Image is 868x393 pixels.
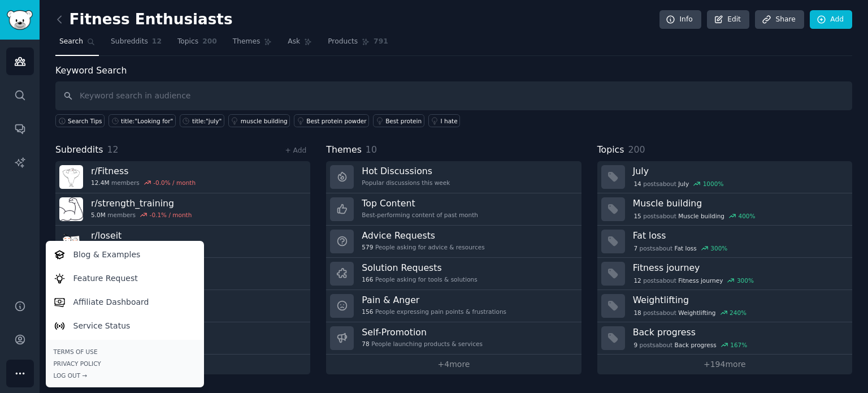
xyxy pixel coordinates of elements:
div: People asking for tools & solutions [362,275,477,283]
div: Best protein [385,117,422,125]
a: title:"july" [180,114,224,127]
a: Search [55,33,99,56]
div: 1000 % [703,180,724,188]
span: 7 [633,244,637,252]
a: Best protein [373,114,424,127]
span: Themes [326,143,362,157]
span: 12 [633,277,641,284]
div: 400 % [738,212,755,220]
span: 9 [633,341,637,349]
span: Products [328,37,358,47]
div: post s about [633,243,728,253]
h2: Fitness Enthusiasts [55,11,233,29]
h3: r/ Fitness [91,165,196,177]
span: 18 [633,309,641,317]
span: July [678,180,689,188]
h3: Weightlifting [633,294,844,306]
span: 12.4M [91,179,109,187]
span: Topics [177,37,198,47]
a: Self-Promotion78People launching products & services [326,322,581,355]
div: Popular discussions this week [362,179,450,187]
img: Fitness [59,165,83,189]
p: Service Status [73,320,131,332]
a: + Add [285,146,306,154]
div: title:"july" [192,117,222,125]
div: -0.0 % / month [153,179,196,187]
span: 14 [633,180,641,188]
label: Keyword Search [55,65,127,76]
span: Search Tips [68,117,102,125]
a: Topics200 [173,33,221,56]
span: Ask [288,37,300,47]
span: 156 [362,308,373,316]
span: 579 [362,243,373,251]
a: Products791 [324,33,392,56]
p: Blog & Examples [73,249,141,261]
div: members [91,179,196,187]
a: Top ContentBest-performing content of past month [326,193,581,226]
div: post s about [633,340,748,350]
span: 12 [152,37,162,47]
div: Best protein powder [306,117,366,125]
a: Info [659,10,701,29]
p: Feature Request [73,273,138,284]
h3: Pain & Anger [362,294,506,306]
div: 300 % [710,244,727,252]
img: loseit [59,230,83,253]
span: 791 [374,37,388,47]
a: muscle building [228,114,290,127]
span: 200 [628,144,645,155]
h3: Fat loss [633,230,844,241]
div: Best-performing content of past month [362,211,478,219]
a: Service Status [47,314,202,338]
div: muscle building [241,117,288,125]
h3: Top Content [362,197,478,209]
span: Topics [597,143,624,157]
a: Fat loss7postsaboutFat loss300% [597,226,852,258]
span: 166 [362,275,373,283]
a: r/strength_training5.0Mmembers-0.1% / month [55,193,310,226]
span: Subreddits [111,37,148,47]
span: Subreddits [55,143,103,157]
h3: Muscle building [633,197,844,209]
a: Weightlifting18postsaboutWeightlifting240% [597,290,852,322]
a: Privacy Policy [54,360,196,368]
a: +4more [326,355,581,374]
div: title:"Looking for" [121,117,173,125]
span: Fat loss [675,244,697,252]
h3: r/ strength_training [91,197,192,209]
h3: Solution Requests [362,262,477,274]
h3: Fitness journey [633,262,844,274]
a: Blog & Examples [47,243,202,266]
div: post s about [633,211,757,221]
a: Best protein powder [294,114,369,127]
span: Back progress [675,341,717,349]
span: 200 [202,37,217,47]
a: r/loseit4.1Mmembers0.1% / month [55,226,310,258]
a: Affiliate Dashboard [47,290,202,314]
div: post s about [633,308,748,318]
a: July14postsaboutJuly1000% [597,161,852,193]
a: +194more [597,355,852,374]
a: Advice Requests579People asking for advice & resources [326,226,581,258]
img: GummySearch logo [7,10,33,30]
div: -0.1 % / month [150,211,192,219]
span: Themes [233,37,261,47]
img: strength_training [59,197,83,221]
span: 15 [633,212,641,220]
h3: Back progress [633,326,844,338]
span: 12 [107,144,119,155]
a: Subreddits12 [107,33,166,56]
a: Themes [229,33,276,56]
span: Muscle building [678,212,724,220]
div: 300 % [737,277,754,284]
a: Fitness journey12postsaboutFitness journey300% [597,258,852,290]
a: Back progress9postsaboutBack progress167% [597,322,852,355]
div: People asking for advice & resources [362,243,484,251]
a: Hot DiscussionsPopular discussions this week [326,161,581,193]
div: 167 % [730,341,747,349]
a: Pain & Anger156People expressing pain points & frustrations [326,290,581,322]
h3: Advice Requests [362,230,484,241]
div: post s about [633,275,755,286]
div: 240 % [730,309,747,317]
